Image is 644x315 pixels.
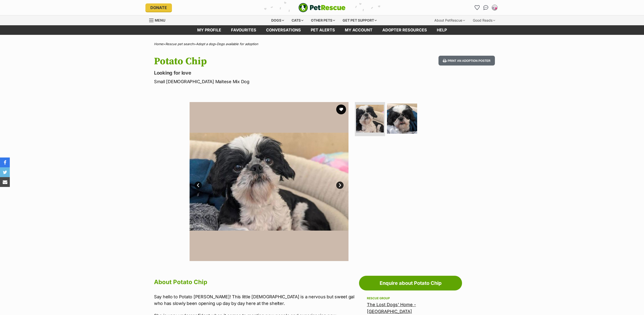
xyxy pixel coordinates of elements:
[196,42,215,46] a: Adopt a dog
[217,42,258,46] a: Dogs available for adoption
[356,105,384,132] img: Photo of Potato Chip
[367,302,416,314] a: The Lost Dogs' Home - [GEOGRAPHIC_DATA]
[192,25,226,35] a: My profile
[473,4,481,12] a: Favourites
[154,277,357,288] h2: About Potato Chip
[473,4,499,12] ul: Account quick links
[154,69,361,76] p: Looking for love
[261,25,306,35] a: conversations
[336,105,346,114] button: favourite
[154,56,361,67] h1: Potato Chip
[482,4,490,12] a: Conversations
[165,42,194,46] a: Rescue pet search
[306,25,340,35] a: Pet alerts
[359,276,462,290] a: Enquire about Potato Chip
[154,42,163,46] a: Home
[142,42,502,46] div: > > >
[339,15,380,25] div: Get pet support
[308,15,338,25] div: Other pets
[469,15,499,25] div: Good Reads
[431,15,468,25] div: About PetRescue
[492,5,497,10] img: Saari profile pic
[298,3,346,12] a: PetRescue
[432,25,452,35] a: Help
[268,15,287,25] div: Dogs
[340,25,377,35] a: My account
[491,4,499,12] button: My account
[154,78,361,85] p: Small [DEMOGRAPHIC_DATA] Maltese Mix Dog
[288,15,307,25] div: Cats
[155,18,165,22] span: Menu
[154,293,357,307] p: Say hello to Potato [PERSON_NAME]! This little [DEMOGRAPHIC_DATA] is a nervous but sweet gal who ...
[194,182,202,189] a: Prev
[226,25,261,35] a: Favourites
[145,3,172,12] a: Donate
[190,102,348,261] img: Photo of Potato Chip
[149,15,169,24] a: Menu
[483,5,489,10] img: chat-41dd97257d64d25036548639549fe6c8038ab92f7586957e7f3b1b290dea8141.svg
[438,56,495,66] button: Print an adoption poster
[298,3,346,12] img: logo-e224e6f780fb5917bec1dbf3a21bbac754714ae5b6737aabdf751b685950b380.svg
[367,296,454,300] div: Rescue group
[387,104,417,134] img: Photo of Potato Chip
[336,182,344,189] a: Next
[377,25,432,35] a: Adopter resources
